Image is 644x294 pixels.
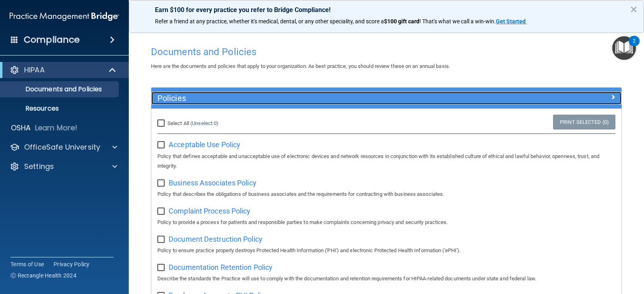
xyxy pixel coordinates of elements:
[496,18,527,25] a: Get Started
[5,105,115,113] p: Resources
[169,263,272,271] span: Documentation Retention Policy
[157,152,615,171] p: Policy that defines acceptable and unacceptable use of electronic devices and network resources i...
[155,18,384,25] span: Refer a friend at any practice, whether it's medical, dental, or any other speciality, and score a
[54,260,90,268] a: Privacy Policy
[157,92,615,105] a: Policies
[633,41,636,51] div: 2
[5,85,115,93] p: Documents and Policies
[157,274,615,284] p: Describe the standards the Practice will use to comply with the documentation and retention requi...
[11,123,31,133] p: OSHA
[10,162,117,171] a: Settings
[157,120,167,127] input: Select All (Unselect 0)
[169,179,256,187] span: Business Associates Policy
[419,18,496,25] span: ! That's what we call a win-win.
[157,94,498,103] h5: Policies
[496,18,526,25] strong: Get Started
[169,235,262,243] span: Document Destruction Policy
[10,142,117,152] a: OfficeSafe University
[10,65,117,75] a: HIPAA
[155,6,618,14] p: Earn $100 for every practice you refer to Bridge Compliance!
[169,140,240,149] span: Acceptable Use Policy
[10,271,76,280] span: Ⓒ Rectangle Health 2024
[24,34,80,45] h4: Compliance
[190,120,219,126] a: (Unselect 0)
[157,246,615,255] p: Policy to ensure practice properly destroys Protected Health Information ('PHI') and electronic P...
[630,3,638,16] button: Close
[24,142,100,152] p: OfficeSafe University
[10,8,119,25] img: PMB logo
[553,115,615,130] a: Print Selected (0)
[169,207,250,215] span: Complaint Process Policy
[157,189,615,199] p: Policy that describes the obligations of business associates and the requirements for contracting...
[35,123,78,133] p: Learn More!
[151,63,450,69] span: Here are the documents and policies that apply to your organization. As best practice, you should...
[151,47,622,57] h4: Documents and Policies
[167,120,189,126] span: Select All
[612,36,636,60] button: Open Resource Center, 2 new notifications
[24,162,54,171] p: Settings
[157,218,615,227] p: Policy to provide a process for patients and responsible parties to make complaints concerning pr...
[10,260,44,268] a: Terms of Use
[24,65,45,75] p: HIPAA
[384,18,419,25] strong: $100 gift card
